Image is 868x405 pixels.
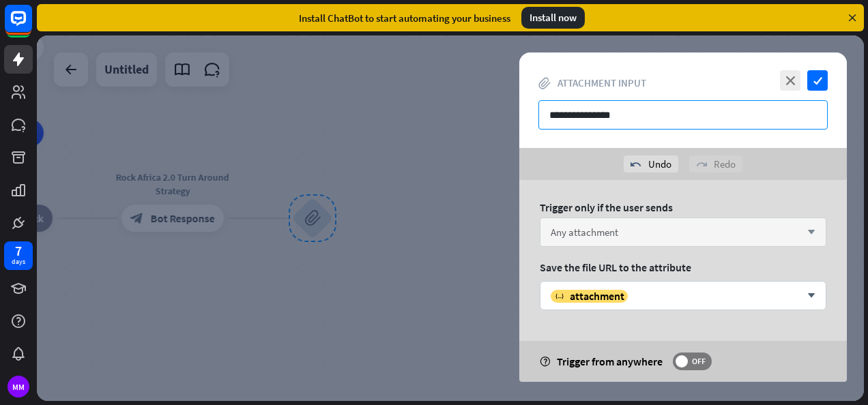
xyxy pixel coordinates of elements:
[551,226,618,239] span: Any attachment
[696,159,707,170] i: redo
[540,260,826,274] div: Save the file URL to the attribute
[521,7,585,29] div: Install now
[15,245,22,257] div: 7
[631,159,641,170] i: undo
[540,357,550,367] i: help
[800,292,815,300] i: arrow_down
[538,77,551,89] i: block_attachment
[558,76,646,89] span: Attachment input
[299,12,510,25] div: Install ChatBot to start automating your business
[689,155,742,172] div: Redo
[780,70,800,91] i: close
[540,200,826,214] div: Trigger only if the user sends
[555,292,564,301] i: variable
[12,257,25,267] div: days
[4,241,33,270] a: 7 days
[8,376,29,397] div: MM
[11,5,52,46] button: Open LiveChat chat widget
[688,356,709,367] span: OFF
[807,70,828,91] i: check
[624,155,678,172] div: Undo
[800,228,815,237] i: arrow_down
[557,355,663,368] span: Trigger from anywhere
[570,289,624,303] span: attachment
